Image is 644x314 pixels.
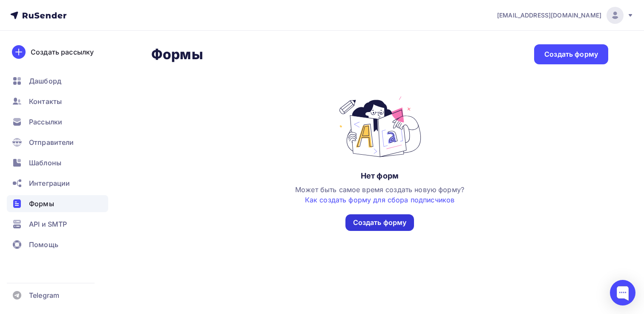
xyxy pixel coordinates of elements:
div: Создать форму [353,218,407,228]
span: Формы [29,199,54,209]
span: [EMAIL_ADDRESS][DOMAIN_NAME] [497,11,601,20]
div: Создать рассылку [31,47,94,57]
span: Контакты [29,96,62,107]
a: [EMAIL_ADDRESS][DOMAIN_NAME] [497,7,634,24]
span: Рассылки [29,117,62,127]
span: Интеграции [29,178,70,188]
a: Рассылки [7,113,108,130]
a: Формы [7,195,108,212]
span: Отправители [29,137,74,147]
span: Дашборд [29,76,61,86]
span: Шаблоны [29,158,61,168]
span: Telegram [29,290,59,300]
a: Как создать форму для сбора подписчиков [305,196,454,204]
div: Нет форм [361,171,399,181]
span: API и SMTP [29,219,67,229]
h2: Формы [151,46,203,63]
a: Дашборд [7,72,108,89]
span: Помощь [29,239,58,250]
div: Создать форму [544,49,598,59]
a: Контакты [7,93,108,110]
a: Шаблоны [7,154,108,171]
a: Отправители [7,134,108,151]
span: Может быть самое время создать новую форму? [295,185,464,204]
